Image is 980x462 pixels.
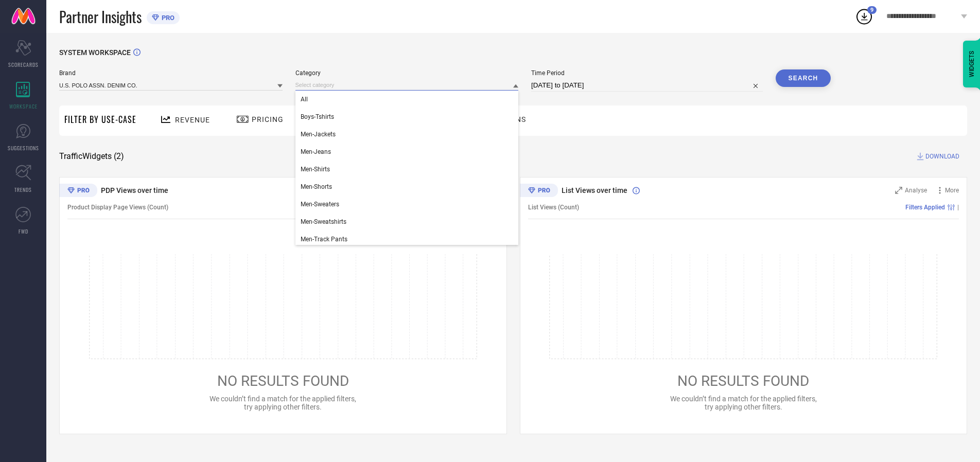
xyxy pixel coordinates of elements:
span: Men-Sweatshirts [301,218,346,225]
span: Men-Shirts [301,166,330,173]
div: Premium [520,184,558,199]
span: FWD [19,227,28,235]
span: Time Period [531,69,763,77]
span: Pricing [252,115,284,123]
div: All [295,91,519,108]
span: PRO [159,14,174,22]
div: Men-Shorts [295,178,519,196]
span: SCORECARDS [8,61,39,68]
span: Boys-Tshirts [301,113,334,120]
span: We couldn’t find a match for the applied filters, try applying other filters. [209,395,356,411]
span: Men-Track Pants [301,236,347,243]
span: NO RESULTS FOUND [217,372,349,389]
span: Men-Shorts [301,183,332,190]
span: | [957,204,959,211]
span: TRENDS [14,186,32,193]
div: Premium [59,184,97,199]
span: NO RESULTS FOUND [677,372,809,389]
span: Category [295,69,519,77]
input: Select time period [531,79,763,92]
div: Men-Shirts [295,161,519,178]
span: Analyse [905,187,927,194]
span: We couldn’t find a match for the applied filters, try applying other filters. [670,395,817,411]
span: Traffic Widgets ( 2 ) [59,151,124,162]
span: Men-Sweaters [301,201,339,208]
span: Partner Insights [59,6,142,27]
input: Select category [295,80,519,91]
span: Revenue [175,116,210,124]
div: Men-Jackets [295,126,519,143]
div: Men-Jeans [295,143,519,161]
span: WORKSPACE [9,102,38,110]
button: Search [776,69,831,87]
div: Open download list [855,7,873,26]
span: Brand [59,69,283,77]
span: List Views over time [562,186,627,194]
div: Boys-Tshirts [295,108,519,126]
span: Product Display Page Views (Count) [67,204,168,211]
div: Men-Sweatshirts [295,213,519,230]
div: Men-Sweaters [295,196,519,213]
span: Filters Applied [905,204,945,211]
span: SUGGESTIONS [8,144,39,152]
span: Filter By Use-Case [64,113,136,126]
span: List Views (Count) [528,204,579,211]
div: Men-Track Pants [295,230,519,248]
span: Men-Jeans [301,148,331,155]
span: 9 [870,7,873,13]
span: SYSTEM WORKSPACE [59,48,131,57]
span: More [945,187,959,194]
span: DOWNLOAD [925,151,959,162]
span: PDP Views over time [101,186,168,194]
svg: Zoom [895,187,902,194]
span: Men-Jackets [301,131,336,138]
span: All [301,96,308,103]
